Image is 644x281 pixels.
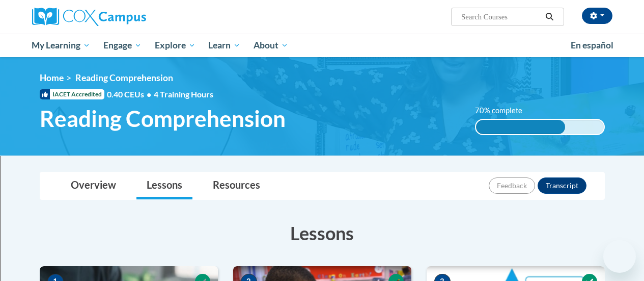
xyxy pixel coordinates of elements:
div: Main menu [24,34,620,57]
button: Account Settings [582,8,612,24]
a: Home [40,72,64,83]
a: Explore [148,34,202,57]
iframe: Button to launch messaging window [603,240,636,273]
span: Explore [155,39,195,52]
span: Learn [208,39,240,52]
input: Search Courses [460,11,542,23]
span: Reading Comprehension [40,105,286,132]
span: • [147,89,151,99]
span: Reading Comprehension [75,72,173,83]
a: Cox Campus [32,8,215,26]
a: My Learning [25,34,97,57]
a: Engage [97,34,148,57]
a: Learn [202,34,247,57]
span: IACET Accredited [40,89,104,99]
a: En español [564,35,620,56]
img: Cox Campus [32,8,146,26]
span: 4 Training Hours [154,89,213,99]
span: My Learning [32,39,90,52]
a: About [247,34,295,57]
span: About [254,39,288,52]
button: Search [542,11,557,23]
span: Engage [103,39,142,52]
label: 70% complete [475,105,534,116]
span: En español [571,40,613,50]
span: 0.40 CEUs [107,89,154,100]
div: 70% complete [476,120,566,134]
